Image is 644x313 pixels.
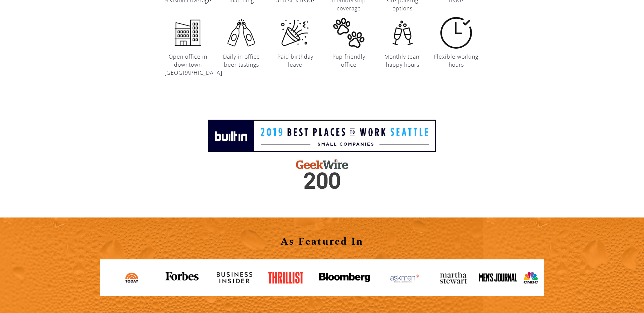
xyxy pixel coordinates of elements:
strong: As Featured In [280,234,364,249]
h6: Flexible working hours [433,53,480,69]
h6: Daily in office beer tastings [218,53,265,69]
h6: Paid birthday leave [272,53,319,69]
h6: Pup friendly office [325,53,372,69]
h6: Monthly team happy hours [379,53,426,69]
h6: Open office in downtown [GEOGRAPHIC_DATA] [164,53,211,77]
